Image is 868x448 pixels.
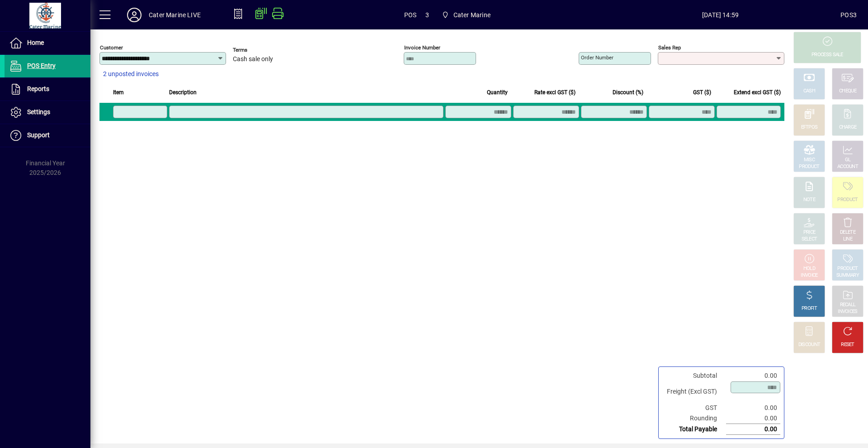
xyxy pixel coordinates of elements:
div: PRODUCT [837,197,858,203]
mat-label: Order number [581,54,613,61]
div: SUMMARY [836,272,859,279]
button: Profile [120,7,149,23]
span: 3 [425,8,429,22]
div: NOTE [803,197,815,203]
span: Support [27,131,50,139]
span: Extend excl GST ($) [734,87,781,97]
span: Cash sale only [233,56,273,63]
span: Terms [233,47,287,53]
td: 0.00 [726,371,780,381]
button: 2 unposted invoices [99,66,162,82]
span: GST ($) [693,87,711,97]
td: Freight (Excl GST) [662,381,726,403]
div: PROFIT [802,305,817,312]
div: CHEQUE [839,88,856,95]
span: Rate excl GST ($) [534,87,576,97]
div: DISCOUNT [798,342,820,348]
a: Home [5,32,90,54]
span: 2 unposted invoices [103,69,159,79]
span: Settings [27,108,50,116]
span: POS [404,8,417,22]
span: [DATE] 14:59 [600,8,840,22]
td: 0.00 [726,403,780,413]
div: PRODUCT [837,265,858,272]
span: Quantity [487,87,508,97]
div: LINE [843,236,852,243]
span: Item [113,87,124,97]
div: GL [845,157,851,164]
td: Total Payable [662,424,726,435]
div: HOLD [803,265,815,272]
mat-label: Customer [100,44,123,51]
span: Cater Marine [438,7,494,23]
div: DELETE [840,229,855,236]
div: PRICE [803,229,816,236]
span: Home [27,39,44,46]
a: Settings [5,101,90,124]
div: PROCESS SALE [811,52,843,58]
div: PRODUCT [799,164,819,170]
div: ACCOUNT [837,164,858,170]
a: Reports [5,78,90,101]
div: CHARGE [839,124,857,131]
span: Discount (%) [613,87,643,97]
div: CASH [803,88,815,95]
td: 0.00 [726,413,780,424]
span: Reports [27,85,49,92]
div: INVOICE [801,272,817,279]
div: SELECT [802,236,817,243]
a: Support [5,124,90,147]
div: EFTPOS [801,124,818,131]
div: INVOICES [838,308,857,315]
div: RESET [841,342,854,348]
div: Cater Marine LIVE [149,8,201,22]
span: Cater Marine [453,8,491,22]
div: RECALL [840,302,856,308]
td: Rounding [662,413,726,424]
td: GST [662,403,726,413]
mat-label: Sales rep [658,44,681,51]
td: Subtotal [662,371,726,381]
div: POS3 [840,8,857,22]
span: Description [169,87,197,97]
div: MISC [804,157,815,164]
mat-label: Invoice number [404,44,440,51]
span: POS Entry [27,62,56,69]
td: 0.00 [726,424,780,435]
